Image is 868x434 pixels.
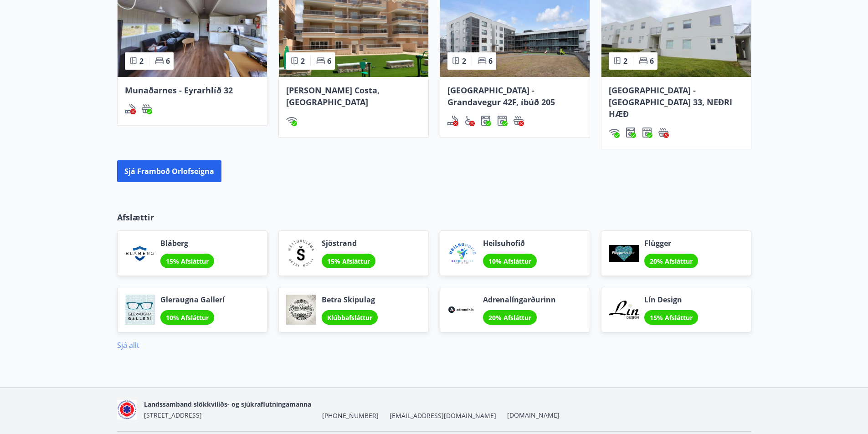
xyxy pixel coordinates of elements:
div: Þráðlaust net [609,127,620,138]
span: 10% Afsláttur [166,313,209,322]
span: Heilsuhofið [483,238,537,248]
span: Lín Design [644,295,698,305]
img: h89QDIuHlAdpqTriuIvuEWkTH976fOgBEOOeu1mi.svg [513,115,524,126]
div: Þvottavél [625,127,636,138]
span: 15% Afsláttur [650,313,693,322]
span: 6 [650,56,654,66]
span: 2 [301,56,305,66]
span: [PERSON_NAME] Costa, [GEOGRAPHIC_DATA] [286,85,380,107]
div: Þráðlaust net [286,115,297,126]
div: Aðgengi fyrir hjólastól [464,115,475,126]
div: Heitur pottur [141,103,152,114]
img: QNIUl6Cv9L9rHgMXwuzGLuiJOj7RKqxk9mBFPqjq.svg [125,103,136,114]
a: [DOMAIN_NAME] [507,411,560,419]
img: HJRyFFsYp6qjeUYhR4dAD8CaCEsnIFYZ05miwXoh.svg [286,115,297,126]
span: [STREET_ADDRESS] [144,411,202,419]
img: hddCLTAnxqFUMr1fxmbGG8zWilo2syolR0f9UjPn.svg [497,115,508,126]
span: Landssamband slökkviliðs- og sjúkraflutningamanna [144,400,311,408]
span: 2 [139,56,144,66]
span: Adrenalíngarðurinn [483,295,556,305]
img: QNIUl6Cv9L9rHgMXwuzGLuiJOj7RKqxk9mBFPqjq.svg [447,115,458,126]
span: [GEOGRAPHIC_DATA] - [GEOGRAPHIC_DATA] 33, NEÐRI HÆÐ [609,85,732,119]
span: Klúbbafsláttur [327,313,372,322]
span: Flügger [644,238,698,248]
img: HJRyFFsYp6qjeUYhR4dAD8CaCEsnIFYZ05miwXoh.svg [609,127,620,138]
div: Heitur pottur [513,115,524,126]
span: Betra Skipulag [322,295,378,305]
img: 8IYIKVZQyRlUC6HQIIUSdjpPGRncJsz2RzLgWvp4.svg [464,115,475,126]
span: 6 [166,56,170,66]
span: Gleraugna Gallerí [160,295,225,305]
img: Dl16BY4EX9PAW649lg1C3oBuIaAsR6QVDQBO2cTm.svg [480,115,491,126]
span: 20% Afsláttur [650,257,693,266]
span: 10% Afsláttur [488,257,531,266]
span: 2 [623,56,627,66]
div: Heitur pottur [658,127,669,138]
div: Reykingar / Vape [125,103,136,114]
span: Munaðarnes - Eyrarhlíð 32 [125,85,233,96]
button: Sjá framboð orlofseigna [117,160,221,182]
span: 15% Afsláttur [166,257,209,266]
span: [GEOGRAPHIC_DATA] - Grandavegur 42F, íbúð 205 [447,85,555,107]
img: h89QDIuHlAdpqTriuIvuEWkTH976fOgBEOOeu1mi.svg [658,127,669,138]
div: Þvottavél [480,115,491,126]
span: Sjöstrand [322,238,375,248]
img: Dl16BY4EX9PAW649lg1C3oBuIaAsR6QVDQBO2cTm.svg [625,127,636,138]
div: Þurrkari [497,115,508,126]
span: 2 [462,56,466,66]
div: Reykingar / Vape [447,115,458,126]
img: hddCLTAnxqFUMr1fxmbGG8zWilo2syolR0f9UjPn.svg [642,127,652,138]
span: 6 [488,56,493,66]
span: [EMAIL_ADDRESS][DOMAIN_NAME] [390,411,496,420]
span: [PHONE_NUMBER] [322,411,379,420]
span: Bláberg [160,238,214,248]
a: Sjá allt [117,340,139,350]
span: 20% Afsláttur [488,313,531,322]
img: h89QDIuHlAdpqTriuIvuEWkTH976fOgBEOOeu1mi.svg [141,103,152,114]
img: 5co5o51sp293wvT0tSE6jRQ7d6JbxoluH3ek357x.png [117,400,137,419]
div: Þurrkari [642,127,652,138]
span: 15% Afsláttur [327,257,370,266]
p: Afslættir [117,211,751,223]
span: 6 [327,56,331,66]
